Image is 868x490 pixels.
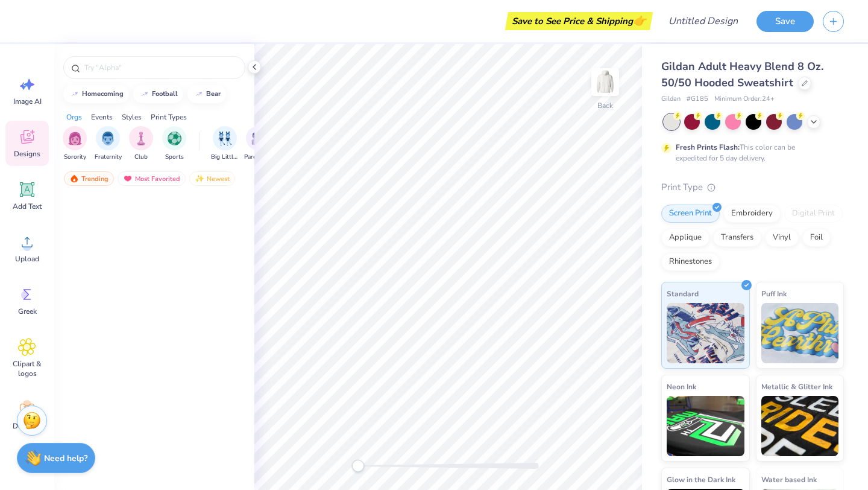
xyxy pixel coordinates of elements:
span: # G185 [687,94,708,104]
div: Events [91,112,113,122]
img: Club Image [134,132,148,145]
div: Print Types [151,112,187,122]
img: Sports Image [168,132,181,145]
input: Try "Alpha" [83,62,237,74]
div: filter for Fraternity [95,126,122,162]
span: Water based Ink [761,473,817,486]
div: Foil [802,229,831,247]
div: Print Type [661,180,844,194]
button: filter button [211,126,239,162]
div: Transfers [713,229,761,247]
img: Standard [667,303,744,363]
img: trend_line.gif [194,91,204,98]
div: Newest [189,171,235,186]
div: Rhinestones [661,253,720,271]
button: homecoming [63,85,129,103]
button: filter button [95,126,122,162]
button: football [133,85,183,103]
img: Sorority Image [68,132,82,145]
div: Styles [122,112,142,122]
span: 👉 [633,13,646,28]
span: Designs [14,149,40,159]
span: Add Text [13,202,42,211]
button: filter button [162,126,186,162]
button: filter button [63,126,87,162]
img: newest.gif [195,174,204,183]
img: most_fav.gif [123,174,133,183]
img: trending.gif [69,174,79,183]
span: Fraternity [95,153,122,162]
div: Screen Print [661,205,720,223]
img: Back [593,70,617,94]
span: Sorority [64,153,86,162]
button: Save [756,11,814,32]
div: Accessibility label [352,460,364,472]
div: football [152,91,178,97]
span: Image AI [13,97,42,106]
img: trend_line.gif [140,91,149,98]
span: Puff Ink [761,287,787,300]
div: Digital Print [784,205,843,223]
div: homecoming [82,91,124,97]
div: Trending [64,171,114,186]
span: Gildan Adult Heavy Blend 8 Oz. 50/50 Hooded Sweatshirt [661,59,823,90]
button: filter button [244,126,272,162]
span: Standard [667,287,699,300]
input: Untitled Design [659,9,747,33]
img: Puff Ink [761,303,839,363]
div: Save to See Price & Shipping [508,12,650,30]
span: Metallic & Glitter Ink [761,380,832,393]
div: filter for Big Little Reveal [211,126,239,162]
div: Most Favorited [118,171,186,186]
button: filter button [129,126,153,162]
span: Clipart & logos [7,359,47,378]
span: Upload [15,254,39,264]
span: Greek [18,307,37,316]
div: bear [206,91,221,97]
span: Club [134,153,148,162]
img: Fraternity Image [101,132,115,145]
span: Gildan [661,94,681,104]
div: Embroidery [723,205,781,223]
img: Big Little Reveal Image [218,132,231,145]
div: This color can be expedited for 5 day delivery. [676,142,824,164]
span: Glow in the Dark Ink [667,473,735,486]
div: filter for Sorority [63,126,87,162]
img: Neon Ink [667,396,744,456]
div: Vinyl [765,229,799,247]
img: trend_line.gif [70,91,80,98]
div: filter for Parent's Weekend [244,126,272,162]
img: Metallic & Glitter Ink [761,396,839,456]
button: bear [187,85,226,103]
div: Orgs [66,112,82,122]
img: Parent's Weekend Image [251,132,265,145]
div: Back [597,100,613,111]
strong: Fresh Prints Flash: [676,142,740,152]
span: Minimum Order: 24 + [714,94,775,104]
div: filter for Sports [162,126,186,162]
span: Parent's Weekend [244,153,272,162]
span: Decorate [13,421,42,431]
span: Sports [165,153,184,162]
span: Big Little Reveal [211,153,239,162]
div: filter for Club [129,126,153,162]
span: Neon Ink [667,380,696,393]
div: Applique [661,229,709,247]
strong: Need help? [44,453,87,464]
